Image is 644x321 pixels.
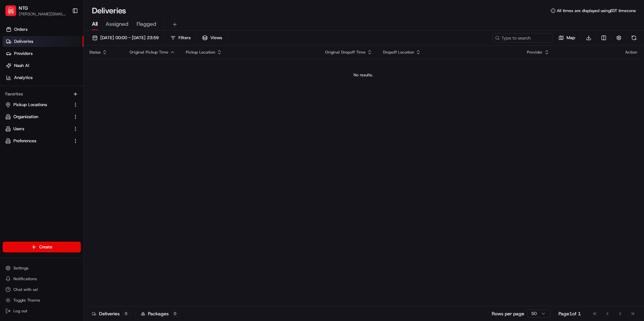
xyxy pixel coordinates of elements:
[13,138,36,144] span: Preferences
[629,33,639,43] button: Refresh
[13,102,47,108] span: Pickup Locations
[13,308,27,314] span: Log out
[186,50,215,55] span: Pickup Location
[106,20,128,28] span: Assigned
[87,72,640,78] div: No results.
[3,24,84,35] a: Orders
[89,50,101,55] span: Status
[3,99,81,110] button: Pickup Locations
[137,20,156,28] span: Flagged
[625,50,637,55] div: Action
[325,50,366,55] span: Original Dropoff Time
[3,263,81,273] button: Settings
[5,102,70,108] a: Pickup Locations
[3,136,81,146] button: Preferences
[141,310,179,317] div: Packages
[19,5,28,11] button: NTG
[13,276,37,282] span: Notifications
[492,33,553,43] input: Type to search
[178,35,191,41] span: Filters
[39,244,52,250] span: Create
[3,242,81,252] button: Create
[3,274,81,284] button: Notifications
[13,298,40,303] span: Toggle Theme
[5,138,70,144] a: Preferences
[383,50,414,55] span: Dropoff Location
[5,5,16,16] img: NTG
[210,35,222,41] span: Views
[92,5,126,16] h1: Deliveries
[14,26,28,32] span: Orders
[5,114,70,120] a: Organization
[3,48,84,59] a: Providers
[492,310,524,317] p: Rows per page
[527,50,543,55] span: Provider
[13,114,38,120] span: Organization
[14,51,33,57] span: Providers
[13,287,38,292] span: Chat with us!
[92,310,130,317] div: Deliveries
[567,35,575,41] span: Map
[5,126,70,132] a: Users
[3,3,69,19] button: NTGNTG[PERSON_NAME][EMAIL_ADDRESS][PERSON_NAME][DOMAIN_NAME]
[13,126,24,132] span: Users
[558,310,581,317] div: Page 1 of 1
[3,306,81,316] button: Log out
[3,296,81,305] button: Toggle Theme
[3,60,84,71] a: Nash AI
[14,75,33,81] span: Analytics
[3,36,84,47] a: Deliveries
[14,63,29,69] span: Nash AI
[100,35,159,41] span: [DATE] 00:00 - [DATE] 23:59
[14,38,33,45] span: Deliveries
[555,33,578,43] button: Map
[3,111,81,122] button: Organization
[129,50,168,55] span: Original Pickup Time
[3,124,81,134] button: Users
[122,311,130,317] div: 0
[3,285,81,294] button: Chat with us!
[92,20,98,28] span: All
[19,11,67,17] button: [PERSON_NAME][EMAIL_ADDRESS][PERSON_NAME][DOMAIN_NAME]
[557,8,636,13] span: All times are displayed using EDT timezone
[171,311,179,317] div: 0
[3,89,81,99] div: Favorites
[13,265,29,271] span: Settings
[199,33,225,43] button: Views
[167,33,194,43] button: Filters
[89,33,162,43] button: [DATE] 00:00 - [DATE] 23:59
[3,72,84,83] a: Analytics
